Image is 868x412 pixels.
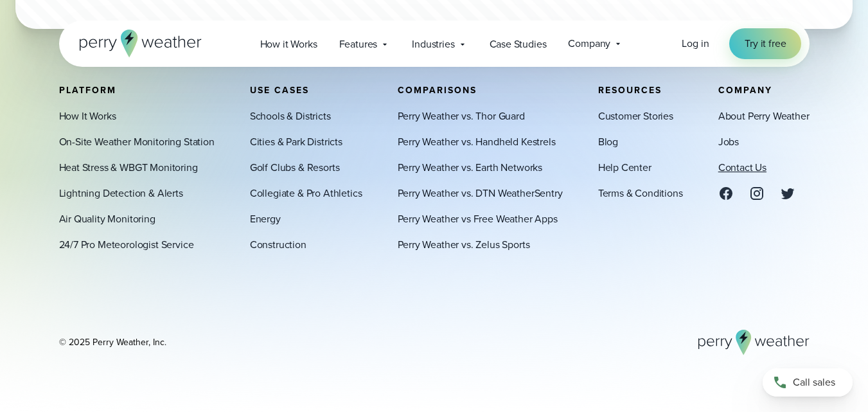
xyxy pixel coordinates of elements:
[250,211,281,227] a: Energy
[339,37,378,52] span: Features
[250,84,309,97] span: Use Cases
[718,160,766,175] a: Contact Us
[398,160,543,175] a: Perry Weather vs. Earth Networks
[398,237,530,253] a: Perry Weather vs. Zelus Sports
[59,237,194,253] a: 24/7 Pro Meteorologist Service
[490,37,547,52] span: Case Studies
[682,36,709,51] a: Log in
[250,160,340,175] a: Golf Clubs & Resorts
[729,28,801,59] a: Try it free
[398,109,525,124] a: Perry Weather vs. Thor Guard
[598,109,673,124] a: Customer Stories
[718,84,772,97] span: Company
[682,36,709,51] span: Log in
[398,84,477,97] span: Comparisons
[59,186,183,201] a: Lightning Detection & Alerts
[250,134,342,150] a: Cities & Park Districts
[793,375,835,390] span: Call sales
[598,186,683,201] a: Terms & Conditions
[598,84,662,97] span: Resources
[59,109,116,124] a: How It Works
[59,84,116,97] span: Platform
[479,31,558,57] a: Case Studies
[745,36,786,51] span: Try it free
[398,186,563,201] a: Perry Weather vs. DTN WeatherSentry
[250,109,331,124] a: Schools & Districts
[250,237,306,253] a: Construction
[59,211,155,227] a: Air Quality Monitoring
[718,134,739,150] a: Jobs
[249,31,328,57] a: How it Works
[763,368,853,397] a: Call sales
[260,37,317,52] span: How it Works
[250,186,362,201] a: Collegiate & Pro Athletics
[398,211,558,227] a: Perry Weather vs Free Weather Apps
[718,109,810,124] a: About Perry Weather
[568,36,610,51] span: Company
[59,336,166,349] div: © 2025 Perry Weather, Inc.
[598,134,618,150] a: Blog
[398,134,556,150] a: Perry Weather vs. Handheld Kestrels
[59,160,198,175] a: Heat Stress & WBGT Monitoring
[412,37,454,52] span: Industries
[59,134,215,150] a: On-Site Weather Monitoring Station
[598,160,651,175] a: Help Center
